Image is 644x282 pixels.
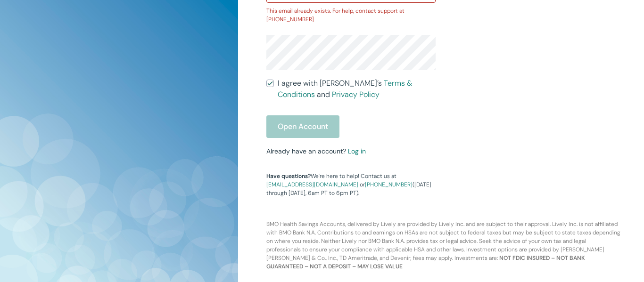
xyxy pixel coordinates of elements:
strong: Have questions? [266,172,311,180]
a: Log in [348,147,366,155]
p: BMO Health Savings Accounts, delivered by Lively are provided by Lively Inc. and are subject to t... [261,197,621,271]
a: [PHONE_NUMBER] [365,181,413,188]
a: Privacy Policy [332,89,380,99]
span: I agree with [PERSON_NAME]’s and [278,78,435,100]
a: [EMAIL_ADDRESS][DOMAIN_NAME] [266,181,358,188]
p: This email already exists. For help, contact support at [PHONE_NUMBER] [266,7,435,24]
p: We're here to help! Contact us at or ([DATE] through [DATE], 6am PT to 6pm PT). [266,172,435,197]
small: Already have an account? [266,147,366,155]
